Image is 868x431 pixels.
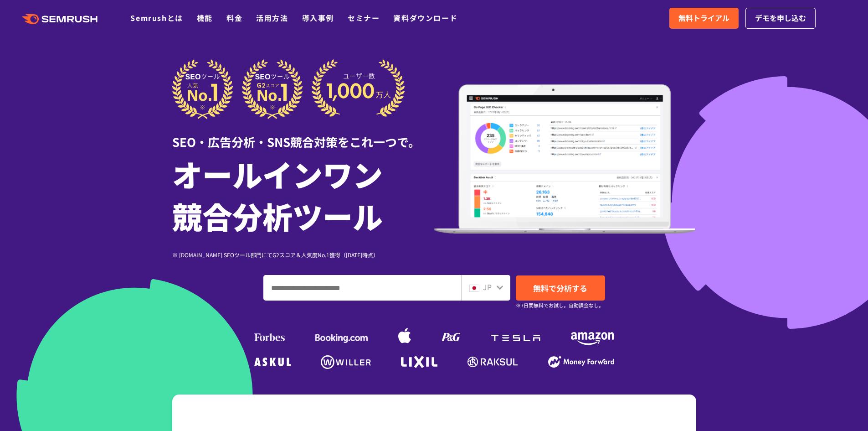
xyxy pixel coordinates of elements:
[256,12,288,23] a: 活用方法
[393,12,457,23] a: 資料ダウンロード
[516,301,604,310] small: ※7日間無料でお試し。自動課金なし。
[172,153,434,237] h1: オールインワン 競合分析ツール
[130,12,183,23] a: Semrushとは
[197,12,213,23] a: 機能
[678,12,729,24] span: 無料トライアル
[264,275,461,300] input: ドメイン、キーワードまたはURLを入力してください
[669,8,739,29] a: 無料トライアル
[533,282,587,294] span: 無料で分析する
[172,250,434,259] div: ※ [DOMAIN_NAME] SEOツール部門にてG2スコア＆人気度No.1獲得（[DATE]時点）
[755,12,806,24] span: デモを申し込む
[302,12,334,23] a: 導入事例
[483,281,492,292] span: JP
[172,119,434,151] div: SEO・広告分析・SNS競合対策をこれ一つで。
[348,12,380,23] a: セミナー
[516,275,605,301] a: 無料で分析する
[745,8,816,29] a: デモを申し込む
[226,12,242,23] a: 料金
